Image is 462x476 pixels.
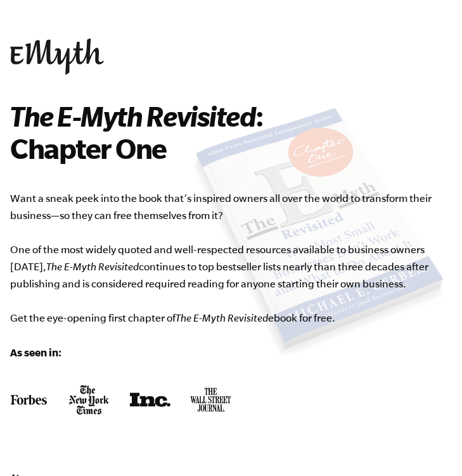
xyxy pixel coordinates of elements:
i: The E-Myth Revisited [176,312,268,323]
strong: As seen in: [10,346,61,358]
i: The E-Myth Revisited [46,261,139,272]
h2: : Chapter One [10,100,310,165]
img: E-Myth-Revisited-Book [10,384,231,415]
img: EMyth [10,39,104,75]
p: Want a sneak peek into the book that’s inspired owners all over the world to transform their busi... [10,190,452,361]
iframe: Chat Widget [399,415,462,476]
i: The E-Myth Revisited [10,100,255,132]
img: e-myth revisited book summary [187,100,452,369]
